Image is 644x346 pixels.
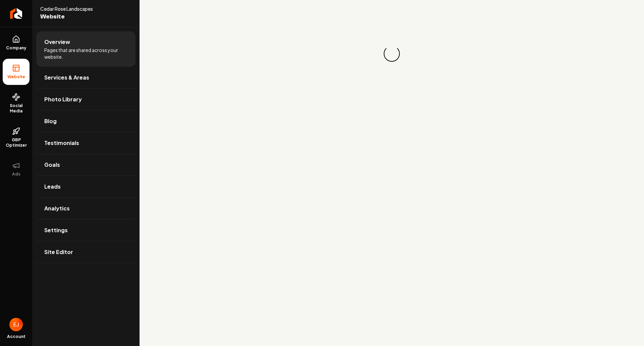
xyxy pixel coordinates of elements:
[36,89,136,110] a: Photo Library
[9,171,23,177] span: Ads
[36,198,136,219] a: Analytics
[44,117,57,125] span: Blog
[3,156,30,182] button: Ads
[44,47,127,60] span: Pages that are shared across your website.
[36,67,136,88] a: Services & Areas
[36,154,136,176] a: Goals
[44,161,60,169] span: Goals
[3,122,30,153] a: GBP Optimizer
[44,226,68,234] span: Settings
[3,137,30,148] span: GBP Optimizer
[10,8,22,19] img: Rebolt Logo
[36,219,136,241] a: Settings
[44,95,82,103] span: Photo Library
[9,318,23,331] img: Eduard Joers
[36,110,136,132] a: Blog
[44,248,73,256] span: Site Editor
[9,318,23,331] button: Open user button
[44,73,89,82] span: Services & Areas
[44,38,70,46] span: Overview
[36,176,136,197] a: Leads
[44,204,70,212] span: Analytics
[36,241,136,263] a: Site Editor
[384,46,400,62] div: Loading
[44,183,61,191] span: Leads
[40,12,115,21] span: Website
[3,103,30,114] span: Social Media
[7,334,25,339] span: Account
[36,132,136,154] a: Testimonials
[3,30,30,56] a: Company
[3,45,29,51] span: Company
[40,5,115,12] span: Cedar Rose Landscapes
[5,74,28,80] span: Website
[44,139,79,147] span: Testimonials
[3,88,30,119] a: Social Media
